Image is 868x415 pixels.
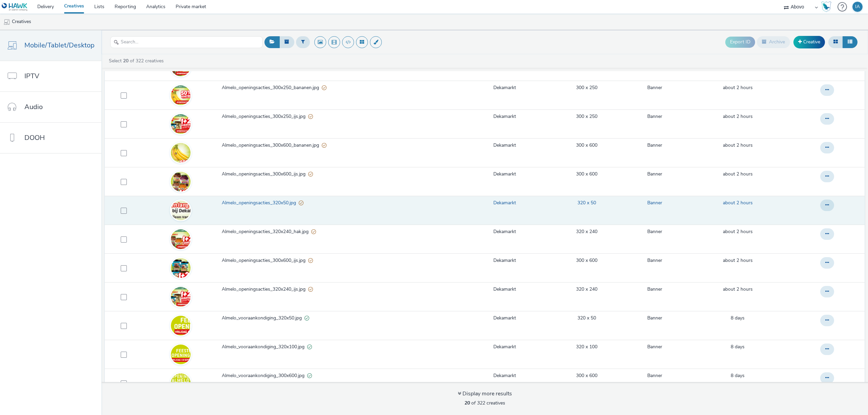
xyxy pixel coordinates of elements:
strong: 20 [123,58,129,64]
a: 300 x 600 [576,372,597,379]
a: 300 x 600 [576,142,597,149]
img: 518f9844-07d8-4994-8783-6cd71d3d8ca6.jpg [171,201,191,220]
a: 320 x 50 [577,200,596,206]
span: Almelo_openingsacties_300x600_ijs.jpg [222,171,308,178]
a: Banner [647,372,662,379]
div: IA [855,2,860,12]
a: 17 September 2025, 16:31 [723,84,753,91]
button: Grid [828,36,843,48]
a: Almelo_openingsacties_320x240_hak.jpgPartially valid [222,228,462,238]
a: Almelo_openingsacties_300x600_bananen.jpgPartially valid [222,142,462,152]
div: Partially valid [308,257,313,264]
div: Partially valid [299,200,303,207]
div: 9 September 2025, 15:15 [731,372,745,379]
a: 17 September 2025, 16:31 [723,257,753,264]
div: Partially valid [322,84,327,91]
a: Dekamarkt [493,372,516,379]
span: Almelo_vooraankondiging_320x50.jpg [222,315,304,321]
img: mobile [3,19,10,25]
a: Almelo_vooraankondiging_300x600.jpgValid [222,372,462,382]
strong: 20 [465,400,470,406]
div: 17 September 2025, 16:31 [723,200,753,206]
a: 320 x 240 [576,228,597,235]
a: 300 x 600 [576,257,597,264]
span: about 2 hours [723,84,753,91]
span: about 2 hours [723,171,753,177]
span: Almelo_openingsacties_300x600_ijs.jpg [222,257,308,264]
span: about 2 hours [723,113,753,120]
span: Almelo_vooraankondiging_300x600.jpg [222,372,307,379]
img: 3f4174a9-9e5e-4d2c-9e18-151059dbdc3c.jpg [171,133,191,172]
div: Partially valid [308,286,313,293]
span: Almelo_openingsacties_320x240_hak.jpg [222,228,311,235]
a: 300 x 600 [576,171,597,178]
img: undefined Logo [2,3,28,11]
span: DOOH [24,133,45,143]
button: Export ID [725,37,755,47]
span: IPTV [24,71,39,81]
button: Archive [757,36,790,48]
span: about 2 hours [723,286,753,292]
a: Dekamarkt [493,142,516,149]
img: 488cd93a-ea0a-4329-8142-3785485ee163.jpg [171,316,191,335]
img: 679c44a3-8014-450c-bd59-8f0e874a6415.jpg [171,162,191,201]
a: Dekamarkt [493,315,516,321]
div: Partially valid [322,142,327,149]
a: Almelo_openingsacties_320x240_ijs.jpgPartially valid [222,286,462,296]
div: Display more results [458,390,512,398]
a: Almelo_vooraankondiging_320x50.jpgValid [222,315,462,325]
a: Dekamarkt [493,171,516,178]
a: 17 September 2025, 16:31 [723,171,753,178]
a: Dekamarkt [493,228,516,235]
a: Almelo_openingsacties_300x250_ijs.jpgPartially valid [222,113,462,123]
span: about 2 hours [723,142,753,148]
a: Banner [647,171,662,178]
img: 7e15d4e7-192b-448d-b479-9649c4922fac.jpg [171,229,191,249]
img: Hawk Academy [821,1,831,12]
span: Almelo_openingsacties_320x50.jpg [222,200,299,206]
a: 17 September 2025, 16:31 [723,286,753,293]
a: 300 x 250 [576,84,597,91]
div: Partially valid [311,228,316,235]
a: Banner [647,315,662,321]
img: 6f14e9cd-1637-4747-af10-0791163c8c78.jpg [171,248,191,288]
img: 2779767b-824c-4128-ab57-935bb4ca0da1.jpg [171,287,191,307]
a: Dekamarkt [493,200,516,206]
a: Almelo_vooraankondiging_320x100.jpgValid [222,344,462,354]
a: 17 September 2025, 16:31 [723,142,753,149]
span: Almelo_openingsacties_300x600_bananen.jpg [222,142,322,149]
span: Mobile/Tablet/Desktop [24,40,95,50]
span: about 2 hours [723,228,753,235]
span: Audio [24,102,43,112]
div: Partially valid [308,171,313,178]
a: Dekamarkt [493,257,516,264]
a: Almelo_openingsacties_300x600_ijs.jpgPartially valid [222,171,462,181]
a: 17 September 2025, 16:31 [723,228,753,235]
span: Almelo_openingsacties_320x240_ijs.jpg [222,286,308,293]
a: 17 September 2025, 16:31 [723,113,753,120]
a: Banner [647,200,662,206]
a: 9 September 2025, 15:15 [731,315,745,321]
a: 300 x 250 [576,113,597,120]
span: Almelo_openingsacties_300x250_bananen.jpg [222,84,322,91]
div: Valid [304,315,309,322]
a: Banner [647,113,662,120]
a: Almelo_openingsacties_300x250_bananen.jpgPartially valid [222,84,462,95]
span: about 2 hours [723,257,753,264]
img: 1401ccb0-9b11-4bb9-87a8-ea453fe609b7.jpg [171,345,191,364]
span: 8 days [731,344,745,350]
div: 9 September 2025, 15:15 [731,344,745,350]
a: Banner [647,84,662,91]
a: Dekamarkt [493,344,516,350]
span: Almelo_openingsacties_300x250_ijs.jpg [222,113,308,120]
img: f9c47917-d2bc-4426-85f4-c5e07ab9f740.jpg [171,114,191,134]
